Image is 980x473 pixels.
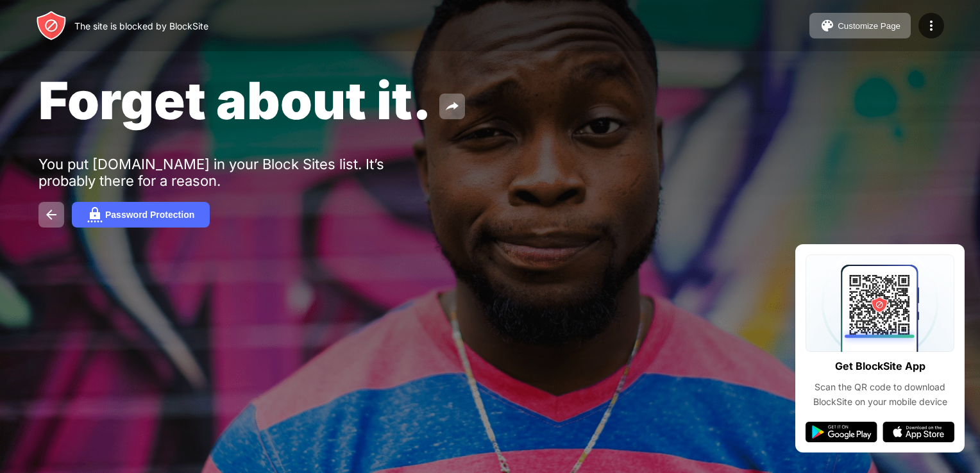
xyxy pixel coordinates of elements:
[105,210,194,220] div: Password Protection
[74,21,208,31] div: The site is blocked by BlockSite
[809,13,911,38] button: Customize Page
[806,254,954,352] img: qrcode.svg
[38,156,435,189] div: You put [DOMAIN_NAME] in your Block Sites list. It’s probably there for a reason.
[806,380,954,409] div: Scan the QR code to download BlockSite on your mobile device
[38,69,432,131] span: Forget about it.
[806,422,877,442] img: google-play.svg
[838,21,900,31] div: Customize Page
[883,422,954,442] img: app-store.svg
[835,357,925,376] div: Get BlockSite App
[38,311,342,458] iframe: Banner
[924,18,939,33] img: menu-icon.svg
[44,207,59,222] img: back.svg
[36,10,67,41] img: header-logo.svg
[87,207,103,222] img: password.svg
[444,99,460,114] img: share.svg
[72,202,210,228] button: Password Protection
[820,18,835,33] img: pallet.svg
